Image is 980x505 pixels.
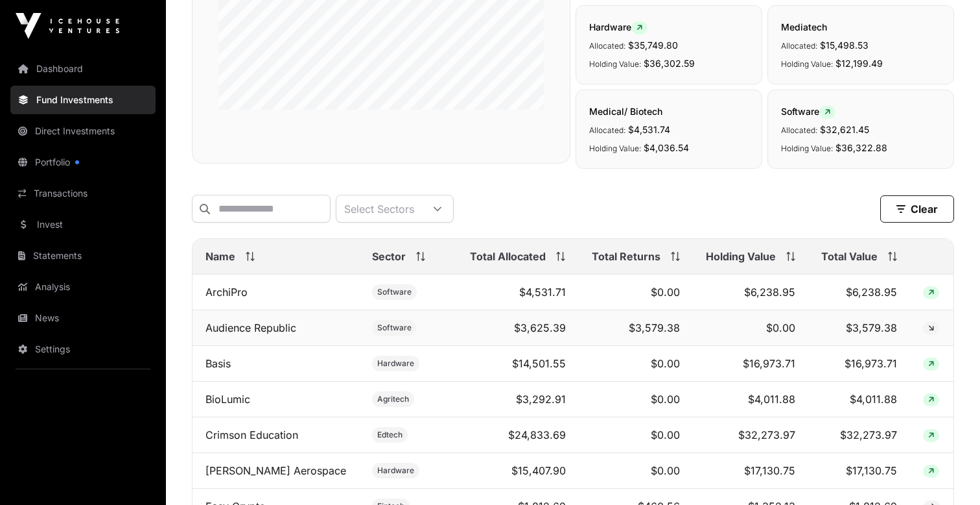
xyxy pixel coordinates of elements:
td: $0.00 [579,417,693,453]
span: Name [205,249,235,264]
span: Allocated: [589,125,625,135]
a: Fund Investments [10,86,156,114]
a: Basis [205,357,231,370]
td: $6,238.95 [808,275,910,310]
td: $32,273.97 [808,417,910,453]
span: Holding Value [706,249,776,264]
td: $16,973.71 [808,346,910,382]
span: Allocated: [781,125,817,135]
td: $0.00 [693,310,808,346]
a: Transactions [10,179,156,208]
td: $3,579.38 [579,310,693,346]
td: $4,011.88 [693,382,808,417]
td: $17,130.75 [808,453,910,489]
span: Hardware [589,21,647,32]
a: Crimson Education [205,428,298,441]
span: Total Allocated [470,249,546,264]
a: Invest [10,210,156,239]
td: $17,130.75 [693,453,808,489]
span: Edtech [377,430,402,440]
span: Hardware [377,465,414,476]
a: Dashboard [10,55,156,83]
iframe: Chat Widget [915,443,980,505]
span: $35,749.80 [628,40,678,51]
td: $24,833.69 [457,417,578,453]
span: Software [377,287,412,297]
a: BioLumic [205,393,250,406]
span: $12,199.49 [835,58,883,69]
span: Holding Value: [589,143,641,153]
td: $4,011.88 [808,382,910,417]
span: Holding Value: [589,59,641,69]
img: Icehouse Ventures Logo [16,13,119,39]
td: $3,579.38 [808,310,910,346]
span: Holding Value: [781,59,833,69]
a: [PERSON_NAME] Aerospace [205,464,346,477]
a: ArchiPro [205,286,248,299]
td: $0.00 [579,346,693,382]
td: $3,625.39 [457,310,578,346]
span: $36,302.59 [644,58,695,69]
a: Analysis [10,273,156,301]
span: Allocated: [781,41,817,51]
span: Total Value [821,249,878,264]
div: Select Sectors [336,195,422,222]
span: Agritech [377,394,409,404]
span: Software [781,106,835,117]
span: $36,322.88 [835,142,887,153]
td: $0.00 [579,453,693,489]
td: $14,501.55 [457,346,578,382]
a: Direct Investments [10,117,156,145]
td: $3,292.91 [457,382,578,417]
span: Software [377,323,412,333]
span: Holding Value: [781,143,833,153]
span: $32,621.45 [820,124,869,135]
span: $4,531.74 [628,124,670,135]
span: Medical/ Biotech [589,106,662,117]
td: $6,238.95 [693,275,808,310]
button: Clear [880,195,954,223]
span: Hardware [377,358,414,369]
td: $32,273.97 [693,417,808,453]
span: Mediatech [781,21,827,32]
a: News [10,304,156,332]
a: Audience Republic [205,321,296,334]
a: Statements [10,241,156,270]
span: $15,498.53 [820,40,869,51]
td: $4,531.71 [457,275,578,310]
span: Allocated: [589,41,625,51]
td: $0.00 [579,382,693,417]
span: $4,036.54 [644,142,689,153]
td: $15,407.90 [457,453,578,489]
td: $16,973.71 [693,346,808,382]
span: Total Returns [592,249,660,264]
span: Sector [372,249,406,264]
a: Settings [10,335,156,363]
td: $0.00 [579,275,693,310]
a: Portfolio [10,148,156,177]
